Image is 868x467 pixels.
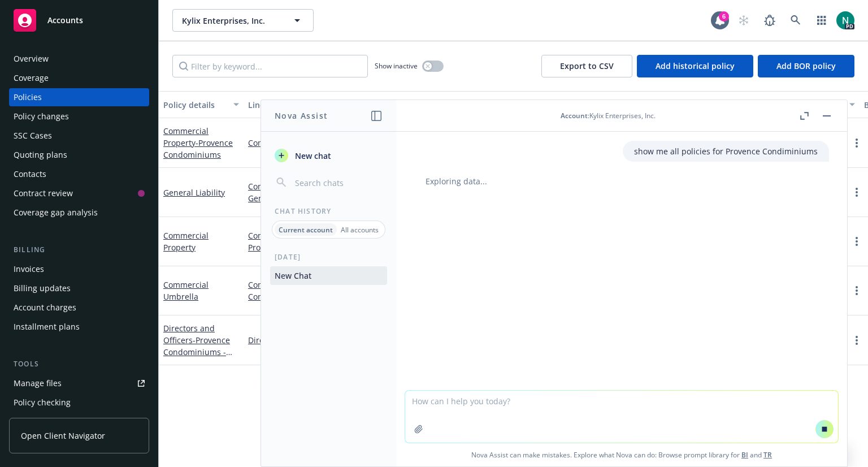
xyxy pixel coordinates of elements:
a: Commercial Property [163,126,233,160]
p: All accounts [341,225,379,235]
div: Coverage gap analysis [14,204,98,222]
span: Add historical policy [656,60,735,71]
button: Policy details [159,91,244,118]
button: Add historical policy [637,55,753,77]
button: Lines of coverage [244,91,385,118]
div: Policy changes [14,107,69,126]
div: Premium [796,99,843,111]
a: Search [784,9,807,32]
a: General Liability [163,187,225,198]
a: SSC Cases [9,127,149,145]
div: Account charges [14,299,76,317]
span: Export to CSV [560,60,614,71]
a: Billing updates [9,279,149,297]
a: Overview [9,50,149,68]
div: Installment plans [14,318,80,336]
a: Contract review [9,184,149,202]
a: Start snowing [732,9,755,32]
span: Nova Assist can make mistakes. Explore what Nova can do: Browse prompt library for and [401,443,843,466]
div: Policies [14,88,42,106]
div: Contract review [14,184,73,202]
a: more [850,185,863,199]
button: Kylix Enterprises, Inc. [172,9,314,32]
button: Market details [498,91,611,118]
div: Quoting plans [14,146,67,164]
div: Billing [9,244,149,256]
input: Filter by keyword... [172,55,368,77]
a: Accounts [9,5,149,36]
a: Commercial Property - Commercial Property [248,230,380,253]
a: Coverage gap analysis [9,204,149,222]
button: Effective date [611,91,696,118]
a: Invoices [9,260,149,278]
div: Invoices [14,260,44,278]
a: Account charges [9,299,149,317]
a: Directors and Officers [163,323,230,393]
div: SSC Cases [14,127,52,145]
button: Premium [792,91,860,118]
div: Market details [502,99,594,111]
div: Billing updates [14,279,71,297]
a: more [850,235,863,248]
span: Kylix Enterprises, Inc. [182,15,280,27]
span: - Provence Condominiums [163,137,233,160]
a: Switch app [810,9,833,32]
a: Commercial Property [248,137,380,149]
a: Coverage [9,69,149,87]
div: Manage files [14,374,62,392]
a: Directors and Officers [248,334,380,346]
div: Overview [14,50,49,68]
div: : Kylix Enterprises, Inc. [561,111,656,120]
a: BI [741,450,748,460]
div: [DATE] [261,252,396,262]
div: Policy details [163,99,227,111]
input: Search chats [293,175,383,191]
a: TR [763,450,772,460]
button: New Chat [270,266,387,285]
span: - Provence Condominiums - 200 Sheridan Condominium Association [163,335,232,393]
span: Open Client Navigator [21,430,105,442]
a: Commercial Umbrella [163,279,209,302]
a: Commercial Umbrella - Commercial Umbrella [248,279,380,302]
button: Export to CSV [541,55,632,77]
p: Current account [279,225,333,235]
span: Account [561,111,588,120]
p: show me all policies for Provence Condiminiums [634,145,818,157]
h1: Nova Assist [275,110,328,122]
a: Commercial Auto Liability [248,180,380,192]
button: Expiration date [696,91,792,118]
div: Policy number [389,99,481,111]
a: Policy checking [9,394,149,412]
button: New chat [270,145,387,166]
a: Manage files [9,374,149,392]
a: more [850,136,863,150]
a: more [850,284,863,297]
img: photo [836,11,854,29]
button: Add BOR policy [758,55,854,77]
a: Policies [9,88,149,106]
a: Commercial Property [163,230,209,253]
span: New chat [293,150,331,162]
span: Add BOR policy [776,60,836,71]
div: Lines of coverage [248,99,368,111]
span: Accounts [47,16,83,25]
a: Quoting plans [9,146,149,164]
a: Policy changes [9,107,149,126]
div: Chat History [261,206,396,216]
div: Effective date [615,99,679,111]
a: General Liability [248,192,380,204]
a: more [850,334,863,347]
a: Report a Bug [758,9,781,32]
div: 6 [719,11,729,21]
a: Contacts [9,165,149,183]
button: Policy number [385,91,498,118]
div: Contacts [14,165,46,183]
div: Exploring data... [414,175,829,187]
span: Show inactive [375,61,418,71]
div: Tools [9,358,149,370]
div: Policy checking [14,394,71,412]
div: Coverage [14,69,49,87]
a: Installment plans [9,318,149,336]
div: Expiration date [700,99,775,111]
